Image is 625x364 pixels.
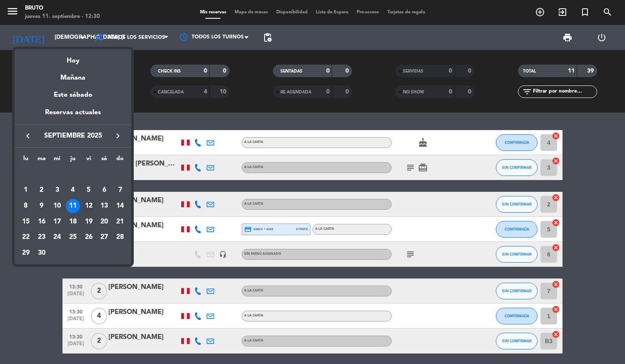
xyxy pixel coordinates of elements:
th: sábado [97,154,112,167]
td: 2 de septiembre de 2025 [34,182,50,198]
div: 13 [97,199,111,213]
div: 4 [66,183,80,197]
div: 20 [97,215,111,229]
div: 24 [50,230,64,244]
td: 11 de septiembre de 2025 [65,198,81,214]
div: 19 [82,215,96,229]
div: 3 [50,183,64,197]
div: 12 [82,199,96,213]
td: 30 de septiembre de 2025 [34,245,50,261]
div: 26 [82,230,96,244]
td: 9 de septiembre de 2025 [34,198,50,214]
div: 9 [35,199,49,213]
div: 25 [66,230,80,244]
div: 7 [113,183,127,197]
div: 18 [66,215,80,229]
td: 24 de septiembre de 2025 [49,229,65,245]
td: 17 de septiembre de 2025 [49,214,65,230]
td: 16 de septiembre de 2025 [34,214,50,230]
i: keyboard_arrow_right [113,131,123,141]
th: lunes [18,154,34,167]
td: 12 de septiembre de 2025 [81,198,97,214]
td: 27 de septiembre de 2025 [97,229,112,245]
th: miércoles [49,154,65,167]
td: 4 de septiembre de 2025 [65,182,81,198]
div: Mañana [15,66,131,83]
td: 21 de septiembre de 2025 [112,214,128,230]
td: 25 de septiembre de 2025 [65,229,81,245]
td: 8 de septiembre de 2025 [18,198,34,214]
td: 29 de septiembre de 2025 [18,245,34,261]
div: 16 [35,215,49,229]
td: 6 de septiembre de 2025 [97,182,112,198]
div: 10 [50,199,64,213]
div: 8 [19,199,33,213]
th: domingo [112,154,128,167]
td: 13 de septiembre de 2025 [97,198,112,214]
th: viernes [81,154,97,167]
td: 15 de septiembre de 2025 [18,214,34,230]
td: 1 de septiembre de 2025 [18,182,34,198]
i: keyboard_arrow_left [23,131,33,141]
div: 29 [19,246,33,260]
td: 3 de septiembre de 2025 [49,182,65,198]
div: 28 [113,230,127,244]
div: 21 [113,215,127,229]
button: keyboard_arrow_left [20,131,35,141]
button: keyboard_arrow_right [110,131,125,141]
span: septiembre 2025 [35,131,110,141]
div: Reservas actuales [15,107,131,124]
div: 23 [35,230,49,244]
div: 17 [50,215,64,229]
div: Hoy [15,49,131,66]
div: 11 [66,199,80,213]
div: 1 [19,183,33,197]
div: 15 [19,215,33,229]
div: 22 [19,230,33,244]
td: 14 de septiembre de 2025 [112,198,128,214]
td: 5 de septiembre de 2025 [81,182,97,198]
th: jueves [65,154,81,167]
td: 19 de septiembre de 2025 [81,214,97,230]
td: 26 de septiembre de 2025 [81,229,97,245]
td: 18 de septiembre de 2025 [65,214,81,230]
div: 14 [113,199,127,213]
div: Este sábado [15,83,131,107]
div: 30 [35,246,49,260]
div: 5 [82,183,96,197]
td: 22 de septiembre de 2025 [18,229,34,245]
td: 7 de septiembre de 2025 [112,182,128,198]
td: 20 de septiembre de 2025 [97,214,112,230]
td: SEP. [18,167,128,183]
th: martes [34,154,50,167]
td: 10 de septiembre de 2025 [49,198,65,214]
div: 27 [97,230,111,244]
div: 2 [35,183,49,197]
td: 23 de septiembre de 2025 [34,229,50,245]
div: 6 [97,183,111,197]
td: 28 de septiembre de 2025 [112,229,128,245]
